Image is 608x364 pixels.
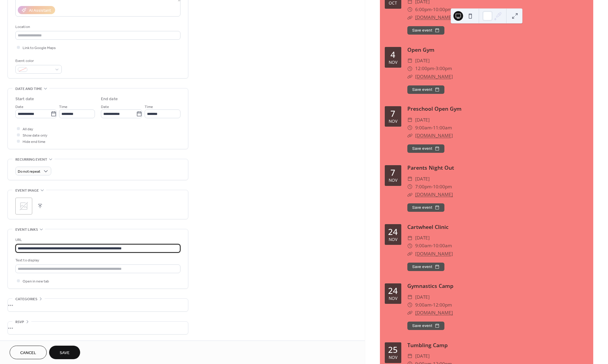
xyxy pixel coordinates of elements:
span: Event image [15,187,39,194]
span: Date and time [15,86,42,92]
div: ​ [407,57,413,65]
span: All day [23,126,33,132]
span: 12:00pm [433,301,452,309]
div: 25 [388,346,398,354]
a: Preschool Open Gym [407,105,462,112]
span: - [431,301,433,309]
span: 9:00am [415,301,431,309]
div: Nov [389,60,397,64]
span: 11:00am [433,124,452,132]
div: ​ [407,234,413,242]
span: Link to Google Maps [23,45,56,51]
span: 10:00am [433,242,452,250]
button: Save event [407,322,444,330]
div: 24 [388,228,398,236]
a: Open Gym [407,46,434,53]
span: Event links [15,227,38,233]
span: Open in new tab [23,278,49,285]
span: - [431,242,433,250]
span: - [431,6,433,14]
div: Nov [389,355,397,359]
div: Nov [389,237,397,242]
div: ​ [407,191,413,199]
span: 10:00pm [433,183,452,191]
div: 7 [390,168,395,177]
button: Save event [407,144,444,153]
span: [DATE] [415,116,430,124]
span: 9:00am [415,242,431,250]
div: ​ [407,6,413,14]
div: URL [15,237,179,243]
span: 10:00pm [433,6,452,14]
div: Nov [389,296,397,301]
div: ​ [407,183,413,191]
span: 6:00pm [415,6,431,14]
div: ​ [407,242,413,250]
span: - [434,65,436,72]
span: Show date only [23,132,47,139]
span: [DATE] [415,57,430,65]
div: End date [101,96,118,102]
a: Cartwheel Clinic [407,223,449,230]
div: 7 [390,110,395,118]
a: Gymnastics Camp [407,282,453,289]
button: Save event [407,263,444,271]
div: 4 [390,51,395,59]
span: Do not repeat [18,168,40,175]
div: Start date [15,96,34,102]
span: Categories [15,296,37,302]
span: [DATE] [415,352,430,360]
span: 12:00pm [415,65,434,72]
button: Cancel [10,346,47,359]
div: ​ [407,65,413,72]
span: - [431,183,433,191]
div: ​ [407,73,413,81]
a: [DOMAIN_NAME] [415,191,453,198]
div: ​ [407,132,413,140]
a: Parents Night Out [407,164,454,171]
div: ••• [8,322,188,334]
div: Nov [389,178,397,182]
div: ​ [407,352,413,360]
span: [DATE] [415,175,430,183]
a: [DOMAIN_NAME] [415,132,453,139]
button: Save event [407,203,444,212]
span: Save [60,350,70,356]
span: Time [145,104,153,110]
span: Date [101,104,109,110]
div: ; [15,198,32,214]
span: Cancel [20,350,36,356]
span: Date [15,104,24,110]
span: [DATE] [415,234,430,242]
div: ••• [8,299,188,311]
span: 7:00pm [415,183,431,191]
div: ​ [407,175,413,183]
div: ​ [407,14,413,21]
div: ​ [407,293,413,301]
div: ​ [407,301,413,309]
div: Event color [15,58,61,64]
a: [DOMAIN_NAME] [415,14,453,20]
a: Tumbling Camp [407,341,448,349]
span: Recurring event [15,156,47,163]
a: [DOMAIN_NAME] [415,310,453,316]
span: 3:00pm [436,65,452,72]
div: ​ [407,124,413,132]
span: RSVP [15,319,24,325]
a: [DOMAIN_NAME] [415,251,453,257]
button: Save event [407,85,444,94]
div: Nov [389,119,397,123]
div: Location [15,24,179,30]
div: ​ [407,309,413,317]
span: Time [59,104,67,110]
div: Text to display [15,257,179,264]
button: Save event [407,26,444,35]
div: Oct [389,1,397,5]
a: [DOMAIN_NAME] [415,73,453,80]
button: Save [49,346,80,359]
div: ​ [407,116,413,124]
span: 9:00am [415,124,431,132]
span: - [431,124,433,132]
div: ​ [407,250,413,258]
